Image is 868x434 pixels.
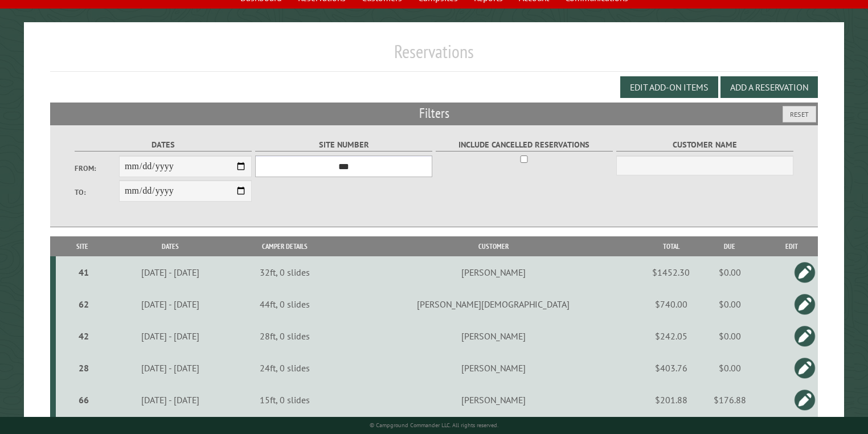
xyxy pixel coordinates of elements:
div: 28 [60,362,107,374]
div: [DATE] - [DATE] [111,267,230,278]
button: Edit Add-on Items [620,76,718,98]
div: 41 [60,267,107,278]
td: $740.00 [648,288,694,320]
th: Customer [338,236,649,256]
td: [PERSON_NAME][DEMOGRAPHIC_DATA] [338,288,649,320]
td: $176.88 [694,384,765,416]
h2: Filters [50,103,818,124]
td: 15ft, 0 slides [231,384,338,416]
td: $0.00 [694,320,765,352]
td: [PERSON_NAME] [338,256,649,288]
label: Include Cancelled Reservations [436,138,613,152]
th: Due [694,236,765,256]
td: 44ft, 0 slides [231,288,338,320]
div: [DATE] - [DATE] [111,298,230,310]
th: Site [56,236,109,256]
td: $0.00 [694,288,765,320]
label: Dates [75,138,252,152]
td: [PERSON_NAME] [338,384,649,416]
td: 28ft, 0 slides [231,320,338,352]
div: 66 [60,394,107,406]
th: Total [648,236,694,256]
div: [DATE] - [DATE] [111,330,230,342]
td: [PERSON_NAME] [338,320,649,352]
th: Dates [109,236,231,256]
div: 62 [60,298,107,310]
th: Camper Details [231,236,338,256]
td: 32ft, 0 slides [231,256,338,288]
td: $0.00 [694,256,765,288]
th: Edit [765,236,818,256]
td: $201.88 [648,384,694,416]
label: To: [75,187,119,198]
div: [DATE] - [DATE] [111,394,230,406]
small: © Campground Commander LLC. All rights reserved. [370,421,498,429]
h1: Reservations [50,40,818,72]
button: Add a Reservation [720,76,818,98]
td: $0.00 [694,352,765,384]
label: From: [75,163,119,174]
div: [DATE] - [DATE] [111,362,230,374]
td: 24ft, 0 slides [231,352,338,384]
div: 42 [60,330,107,342]
button: Reset [783,106,816,122]
label: Site Number [255,138,432,152]
td: $1452.30 [648,256,694,288]
label: Customer Name [616,138,793,152]
td: $403.76 [648,352,694,384]
td: $242.05 [648,320,694,352]
td: [PERSON_NAME] [338,352,649,384]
